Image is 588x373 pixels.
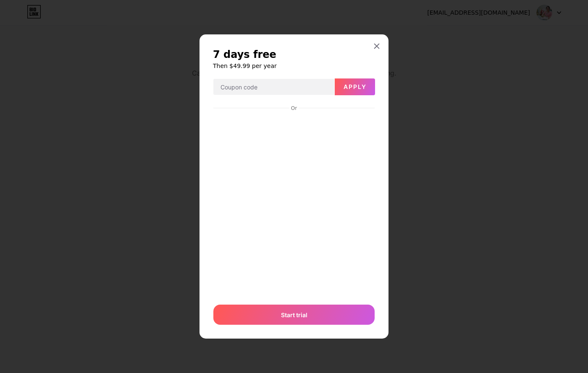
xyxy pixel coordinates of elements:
[212,112,376,297] iframe: Secure payment input frame
[289,105,299,112] div: Or
[281,310,307,319] span: Start trial
[213,79,334,96] input: Coupon code
[335,78,375,95] button: Apply
[344,83,367,90] span: Apply
[213,62,375,70] h6: Then $49.99 per year
[213,48,276,61] span: 7 days free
